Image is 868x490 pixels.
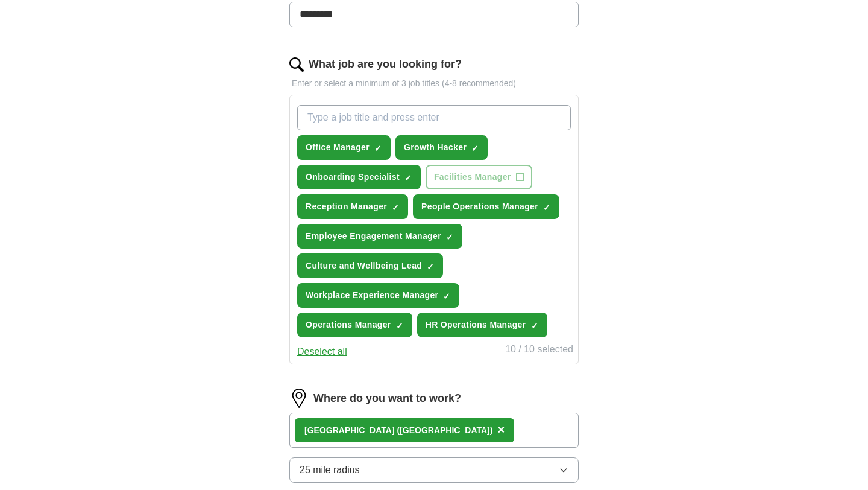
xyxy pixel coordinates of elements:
span: Onboarding Specialist [306,171,400,183]
span: ✓ [392,203,399,212]
button: Reception Manager✓ [297,194,408,219]
button: Office Manager✓ [297,135,391,160]
img: location.png [289,389,309,408]
span: ✓ [427,262,434,272]
span: Operations Manager [306,319,391,331]
button: Growth Hacker✓ [395,135,488,160]
span: HR Operations Manager [426,319,526,331]
input: Type a job title and press enter [297,105,571,130]
span: Workplace Experience Manager [306,289,438,302]
span: People Operations Manager [421,200,538,213]
span: ✓ [404,173,412,183]
span: ✓ [543,203,550,212]
button: Operations Manager✓ [297,313,412,337]
span: Reception Manager [306,200,387,213]
button: Employee Engagement Manager✓ [297,224,462,249]
span: Facilities Manager [434,171,511,183]
div: [GEOGRAPHIC_DATA] ([GEOGRAPHIC_DATA]) [304,424,492,437]
span: Employee Engagement Manager [306,230,441,243]
span: Office Manager [306,141,370,154]
p: Enter or select a minimum of 3 job titles (4-8 recommended) [289,77,579,90]
span: ✓ [443,291,450,301]
span: ✓ [396,321,403,331]
label: What job are you looking for? [309,56,462,72]
span: ✓ [446,232,453,242]
button: Facilities Manager [426,165,532,189]
button: Culture and Wellbeing Lead✓ [297,253,443,278]
button: × [497,421,505,439]
span: ✓ [531,321,538,331]
span: 25 mile radius [300,463,360,477]
button: 25 mile radius [289,457,579,483]
button: Deselect all [297,345,347,359]
button: People Operations Manager✓ [413,194,559,219]
span: × [497,423,505,436]
span: Growth Hacker [404,141,467,154]
div: 10 / 10 selected [505,342,573,359]
span: Culture and Wellbeing Lead [306,259,422,272]
span: ✓ [471,144,479,153]
span: ✓ [374,144,382,153]
button: HR Operations Manager✓ [417,313,547,337]
button: Onboarding Specialist✓ [297,165,421,189]
label: Where do you want to work? [313,390,461,407]
img: search.png [289,57,304,72]
button: Workplace Experience Manager✓ [297,283,459,308]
